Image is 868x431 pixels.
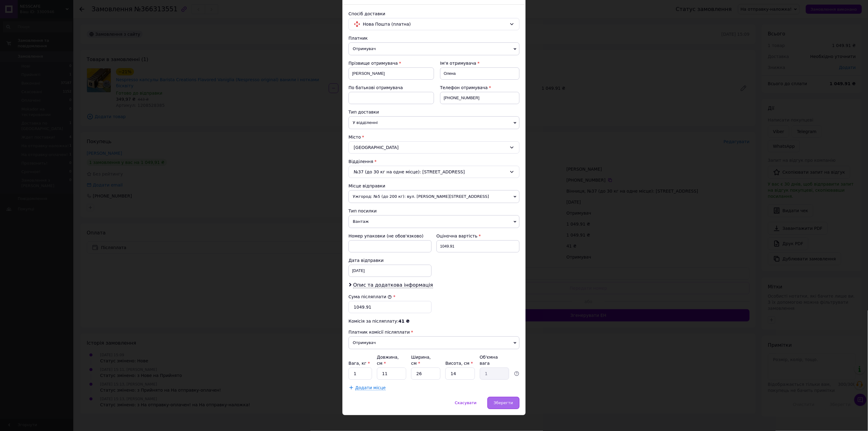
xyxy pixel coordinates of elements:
[349,61,398,66] span: Прізвище отримувача
[349,110,379,114] span: Тип доставки
[349,134,519,140] div: Місто
[349,208,377,213] span: Тип посилки
[363,21,507,27] span: Нова Пошта (платна)
[440,61,476,66] span: Ім'я отримувача
[349,36,368,41] span: Платник
[349,294,392,299] label: Сума післяплати
[440,85,488,90] span: Телефон отримувача
[349,85,403,90] span: По батькові отримувача
[349,257,432,263] div: Дата відправки
[349,183,385,188] span: Місце відправки
[349,166,519,178] div: №37 (до 30 кг на одне місце): [STREET_ADDRESS]
[445,361,473,366] label: Висота, см
[349,215,519,228] span: Вантаж
[349,233,432,239] div: Номер упаковки (не обов'язково)
[349,42,519,55] span: Отримувач
[349,361,370,366] label: Вага, кг
[349,190,519,203] span: Ужгород: №5 (до 200 кг): вул. [PERSON_NAME][STREET_ADDRESS]
[349,141,519,154] div: [GEOGRAPHIC_DATA]
[349,11,519,17] div: Спосіб доставки
[455,400,476,405] span: Скасувати
[399,319,410,324] span: 41 ₴
[349,116,519,129] span: У відділенні
[436,233,519,239] div: Оціночна вартість
[349,330,410,335] span: Платник комісії післяплати
[480,354,509,366] div: Об'ємна вага
[349,318,519,324] div: Комісія за післяплату:
[355,385,386,390] span: Додати місце
[349,158,519,165] div: Відділення
[440,92,519,104] input: +380
[411,355,431,366] label: Ширина, см
[353,282,433,288] span: Опис та додаткова інформація
[377,355,399,366] label: Довжина, см
[349,336,519,349] span: Отримувач
[494,400,513,405] span: Зберегти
